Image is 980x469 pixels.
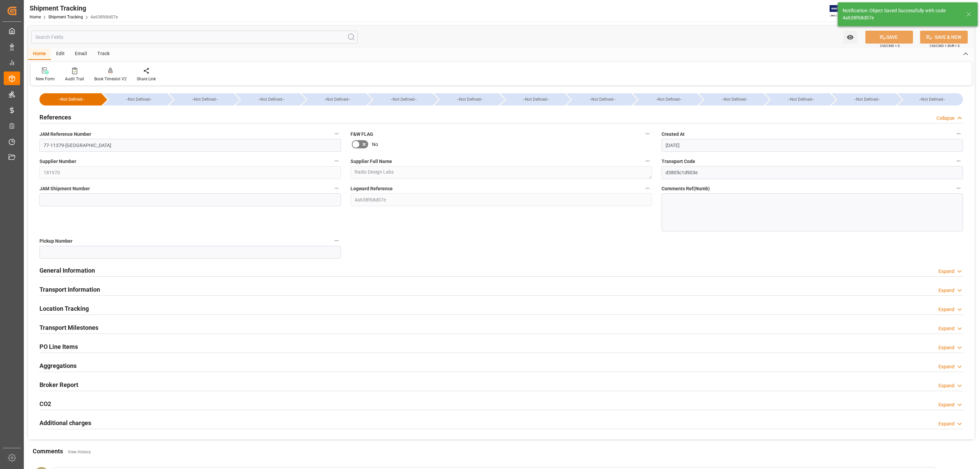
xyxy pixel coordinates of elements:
[838,93,896,106] div: --Not Defined--
[39,361,77,370] h2: Aggregations
[51,48,70,60] div: Edit
[242,93,300,106] div: --Not Defined--
[643,184,652,193] button: Logward Reference
[30,15,41,19] a: Home
[31,31,358,44] input: Search Fields
[938,420,954,427] div: Expand
[309,93,366,106] div: --Not Defined--
[39,185,90,192] span: JAM Shipment Number
[938,401,954,408] div: Expand
[137,76,156,82] div: Share Link
[39,131,91,138] span: JAM Reference Number
[567,93,631,106] div: --Not Defined--
[368,93,432,106] div: --Not Defined--
[332,157,341,165] button: Supplier Number
[302,93,366,106] div: --Not Defined--
[94,76,127,82] div: Book Timeslot V2
[39,342,78,351] h2: PO Line Items
[332,236,341,245] button: Pickup Number
[350,158,392,165] span: Supplier Full Name
[661,158,695,165] span: Transport Code
[507,93,565,106] div: --Not Defined--
[938,268,954,275] div: Expand
[372,141,378,148] span: No
[706,93,764,106] div: --Not Defined--
[898,93,963,106] div: --Not Defined--
[938,325,954,332] div: Expand
[643,157,652,165] button: Supplier Full Name
[39,158,76,165] span: Supplier Number
[332,129,341,138] button: JAM Reference Number
[904,93,960,106] div: --Not Defined--
[573,93,631,106] div: --Not Defined--
[954,157,963,165] button: Transport Code
[28,48,51,60] div: Home
[68,450,91,454] a: View History
[235,93,300,106] div: --Not Defined--
[110,93,168,106] div: --Not Defined--
[865,31,913,44] button: SAVE
[176,93,234,106] div: --Not Defined--
[830,5,853,17] img: Exertis%20JAM%20-%20Email%20Logo.jpg_1722504956.jpg
[30,3,118,13] div: Shipment Tracking
[70,48,92,60] div: Email
[39,418,91,427] h2: Additional charges
[441,93,499,106] div: --Not Defined--
[501,93,565,106] div: --Not Defined--
[920,31,968,44] button: SAVE & NEW
[643,129,652,138] button: F&W FLAG
[39,323,98,332] h2: Transport Milestones
[39,380,78,389] h2: Broker Report
[938,363,954,370] div: Expand
[46,93,97,106] div: --Not Defined--
[661,131,685,138] span: Created At
[350,185,393,192] span: Logward Reference
[103,93,168,106] div: --Not Defined--
[954,129,963,138] button: Created At
[39,266,95,275] h2: General Information
[699,93,764,106] div: --Not Defined--
[930,43,960,48] span: Ctrl/CMD + Shift + S
[36,76,55,82] div: New Form
[39,238,72,245] span: Pickup Number
[375,93,432,106] div: --Not Defined--
[661,139,963,152] input: DD-MM-YYYY
[938,287,954,294] div: Expand
[92,48,115,60] div: Track
[880,43,900,48] span: Ctrl/CMD + S
[350,131,373,138] span: F&W FLAG
[661,185,710,192] span: Comments Ref(Numb)
[640,93,698,106] div: --Not Defined--
[765,93,830,106] div: --Not Defined--
[938,344,954,351] div: Expand
[633,93,698,106] div: --Not Defined--
[39,93,101,106] div: --Not Defined--
[936,115,954,122] div: Collapse
[39,399,51,408] h2: CO2
[434,93,499,106] div: --Not Defined--
[39,304,89,313] h2: Location Tracking
[39,285,100,294] h2: Transport Information
[33,447,63,456] h2: Comments
[332,184,341,193] button: JAM Shipment Number
[832,93,896,106] div: --Not Defined--
[938,382,954,389] div: Expand
[843,7,960,21] div: Notification: Object Saved Successfully with code 4a638f68d07e
[843,31,857,44] button: open menu
[350,166,652,179] textarea: Radio Design Labs
[169,93,234,106] div: --Not Defined--
[938,306,954,313] div: Expand
[65,76,84,82] div: Audit Trail
[39,113,71,122] h2: References
[772,93,830,106] div: --Not Defined--
[48,15,83,19] a: Shipment Tracking
[954,184,963,193] button: Comments Ref(Numb)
